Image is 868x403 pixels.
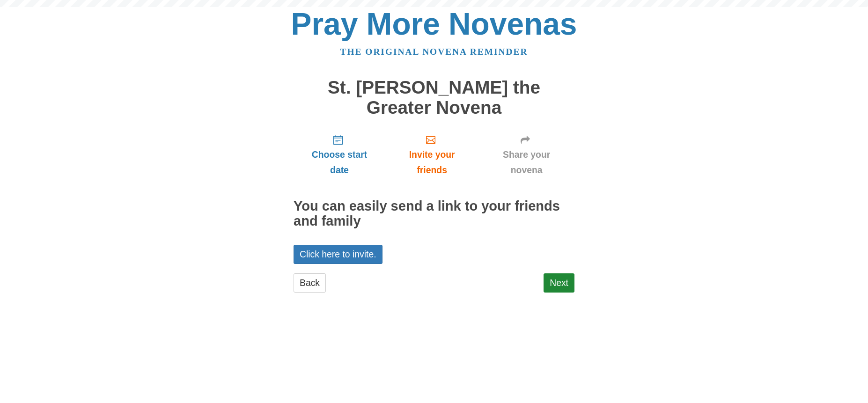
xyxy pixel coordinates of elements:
[294,127,385,183] a: Choose start date
[340,47,528,57] a: The original novena reminder
[478,127,574,183] a: Share your novena
[303,147,376,178] span: Choose start date
[291,7,577,41] a: Pray More Novenas
[294,78,574,117] h1: St. [PERSON_NAME] the Greater Novena
[294,199,574,229] h2: You can easily send a link to your friends and family
[294,273,326,293] a: Back
[395,147,469,178] span: Invite your friends
[544,273,574,293] a: Next
[294,245,383,264] a: Click here to invite.
[488,147,565,178] span: Share your novena
[385,127,478,183] a: Invite your friends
